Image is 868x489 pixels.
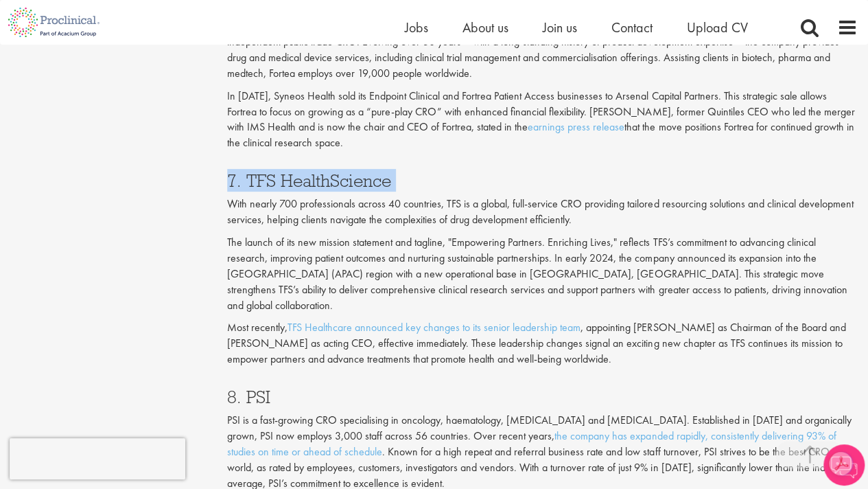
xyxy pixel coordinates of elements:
[823,444,865,486] img: Chatbot
[528,120,624,134] a: earnings press release
[227,320,858,367] p: Most recently, , appointing [PERSON_NAME] as Chairman of the Board and [PERSON_NAME] as acting CE...
[288,320,580,334] a: TFS Healthcare announced key changes to its senior leadership team
[405,19,428,36] a: Jobs
[227,19,858,81] p: In [DATE], Labcorp announced its plans to spin off its CRO segment. A year later, Fortrea, which ...
[227,429,836,459] a: the company has expanded rapidly, consistently delivering 93% of studies on time or ahead of sche...
[227,388,858,406] h3: 8. PSI
[227,196,858,228] p: With nearly 700 professionals across 40 countries, TFS is a global, full-service CRO providing ta...
[543,19,577,36] a: Join us
[10,438,185,479] iframe: reCAPTCHA
[227,89,858,151] p: In [DATE], Syneos Health sold its Endpoint Clinical and Fortrea Patient Access businesses to Arse...
[462,19,508,36] a: About us
[227,172,858,190] h3: 7. TFS HealthScience
[227,235,858,313] p: The launch of its new mission statement and tagline, "Empowering Partners. Enriching Lives," refl...
[611,19,653,36] a: Contact
[687,19,748,36] a: Upload CV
